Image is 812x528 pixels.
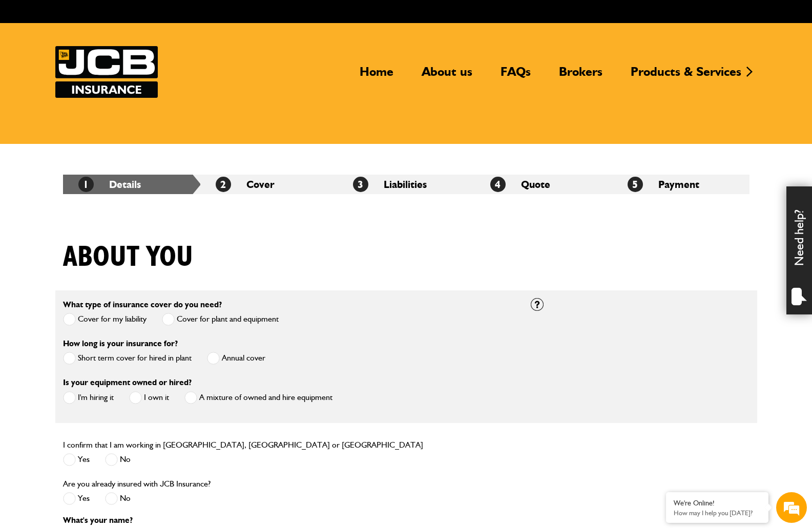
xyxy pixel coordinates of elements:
[628,177,643,192] span: 5
[162,313,279,326] label: Cover for plant and equipment
[216,177,231,192] span: 2
[105,453,131,466] label: No
[63,340,178,348] label: How long is your insurance for?
[674,499,761,508] div: We're Online!
[207,352,265,365] label: Annual cover
[623,64,749,88] a: Products & Services
[674,509,761,517] p: How may I help you today?
[475,175,612,194] li: Quote
[55,46,158,98] img: JCB Insurance Services logo
[63,516,515,524] p: What's your name?
[490,177,506,192] span: 4
[63,480,211,488] label: Are you already insured with JCB Insurance?
[129,391,169,404] label: I own it
[63,240,193,274] h1: About you
[105,492,131,505] label: No
[55,46,158,98] a: JCB Insurance Services
[63,492,90,505] label: Yes
[786,186,812,314] div: Need help?
[63,313,147,326] label: Cover for my liability
[414,64,480,88] a: About us
[63,175,200,194] li: Details
[612,175,749,194] li: Payment
[63,391,114,404] label: I'm hiring it
[338,175,475,194] li: Liabilities
[493,64,538,88] a: FAQs
[63,352,192,365] label: Short term cover for hired in plant
[63,453,90,466] label: Yes
[63,441,423,449] label: I confirm that I am working in [GEOGRAPHIC_DATA], [GEOGRAPHIC_DATA] or [GEOGRAPHIC_DATA]
[200,175,338,194] li: Cover
[353,177,368,192] span: 3
[352,64,401,88] a: Home
[184,391,332,404] label: A mixture of owned and hire equipment
[78,177,94,192] span: 1
[63,301,222,309] label: What type of insurance cover do you need?
[63,378,192,387] label: Is your equipment owned or hired?
[551,64,610,88] a: Brokers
